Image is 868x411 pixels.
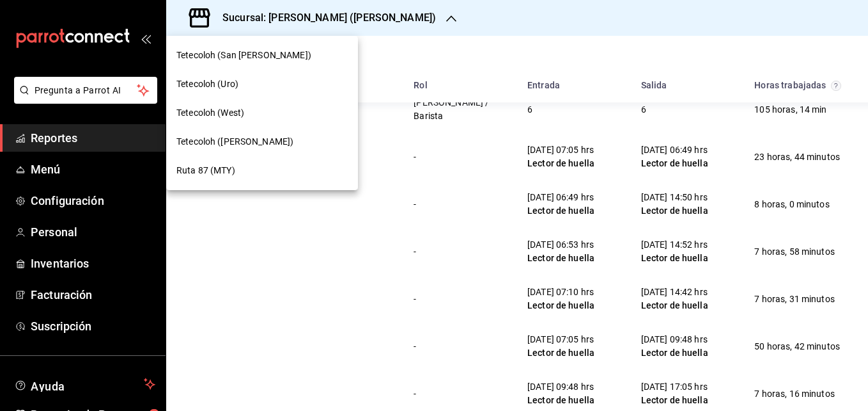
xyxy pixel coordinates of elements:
span: Tetecoloh (West) [176,106,244,120]
div: Ruta 87 (MTY) [166,156,358,185]
span: Tetecoloh ([PERSON_NAME]) [176,135,293,149]
div: Tetecoloh (San [PERSON_NAME]) [166,41,358,70]
span: Tetecoloh (San [PERSON_NAME]) [176,49,311,62]
span: Ruta 87 (MTY) [176,164,235,177]
div: Tetecoloh ([PERSON_NAME]) [166,127,358,156]
div: Tetecoloh (Uro) [166,70,358,99]
div: Tetecoloh (West) [166,99,358,127]
span: Tetecoloh (Uro) [176,77,238,91]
